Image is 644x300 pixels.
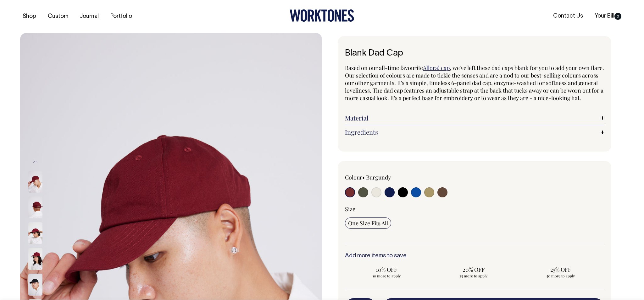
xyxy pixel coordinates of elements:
[108,11,135,22] a: Portfolio
[362,174,365,181] span: •
[45,11,71,22] a: Custom
[551,11,586,21] a: Contact Us
[348,266,425,273] span: 10% OFF
[423,64,450,72] a: Allora! cap
[592,11,624,21] a: Your Bill0
[348,273,425,278] span: 10 more to apply
[28,222,42,244] img: burgundy
[345,174,449,181] div: Colour
[345,217,391,229] input: One Size Fits All
[432,264,515,280] input: 20% OFF 25 more to apply
[519,264,602,280] input: 25% OFF 50 more to apply
[31,155,40,169] button: Previous
[366,174,391,181] label: Burgundy
[345,128,604,136] a: Ingredients
[28,171,42,193] img: burgundy
[348,219,388,227] span: One Size Fits All
[435,273,512,278] span: 25 more to apply
[77,11,101,22] a: Journal
[28,248,42,270] img: burgundy
[522,266,599,273] span: 25% OFF
[345,64,604,102] span: , we've left these dad caps blank for you to add your own flare. Our selection of colours are mad...
[20,11,39,22] a: Shop
[345,114,604,122] a: Material
[345,264,428,280] input: 10% OFF 10 more to apply
[28,196,42,218] img: burgundy
[345,205,604,213] div: Size
[345,64,423,72] span: Based on our all-time favourite
[435,266,512,273] span: 20% OFF
[522,273,599,278] span: 50 more to apply
[28,274,42,296] img: black
[614,13,621,20] span: 0
[345,253,604,259] h6: Add more items to save
[345,49,604,58] h1: Blank Dad Cap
